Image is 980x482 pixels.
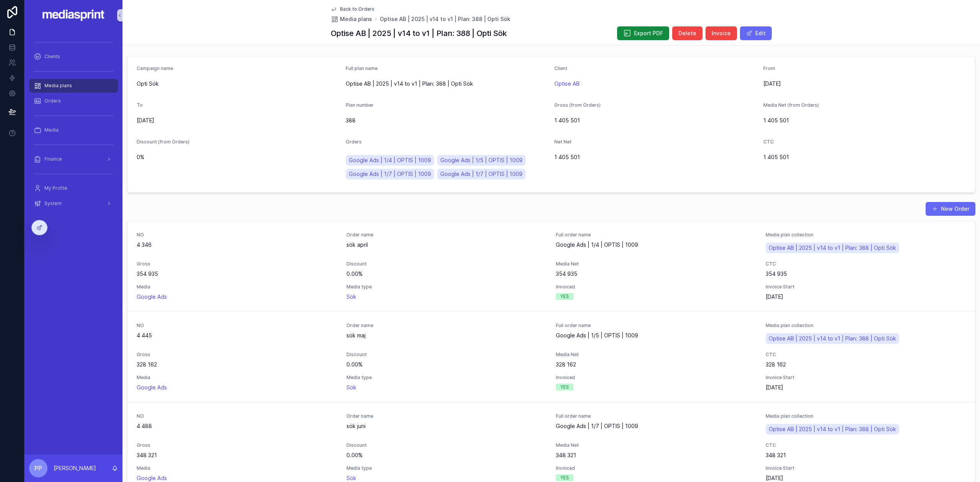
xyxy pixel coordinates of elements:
[766,424,899,435] a: Optise AB | 2025 | v14 to v1 | Plan: 388 | Opti Sök
[346,474,356,482] a: Sök
[766,243,899,253] a: Optise AB | 2025 | v14 to v1 | Plan: 388 | Opti Sök
[346,65,377,71] span: Full plan name
[346,413,547,419] span: Order name
[137,352,337,358] span: Gross
[29,181,118,195] a: My Profile
[556,261,756,267] span: Media Net
[346,155,434,166] a: Google Ads | 1/4 | OPTIS | 1009
[556,413,756,419] span: Full order name
[346,465,547,471] span: Media type
[137,384,167,391] a: Google Ads
[127,221,975,311] a: NO4 346Order namesök aprilFull order nameGoogle Ads | 1/4 | OPTIS | 1009Media plan collectionOpti...
[766,261,966,267] span: CTC
[556,442,756,448] span: Media Net
[556,241,756,249] span: Google Ads | 1/4 | OPTIS | 1009
[556,375,756,381] span: Invoiced
[380,15,510,23] span: Optise AB | 2025 | v14 to v1 | Plan: 388 | Opti Sök
[346,442,547,448] span: Discount
[346,139,362,145] span: Orders
[331,28,507,39] h1: Optise AB | 2025 | v14 to v1 | Plan: 388 | Opti Sök
[346,117,549,124] span: 388
[340,15,372,23] span: Media plans
[346,384,356,391] span: Sök
[137,117,340,124] span: [DATE]
[137,102,143,108] span: To
[44,54,60,60] span: Clients
[634,29,663,37] span: Export PDF
[346,241,547,249] span: sök april
[29,197,118,210] a: System
[556,284,756,290] span: Invoiced
[766,442,966,448] span: CTC
[331,15,372,23] a: Media plans
[766,270,966,278] span: 354 935
[346,169,434,179] a: Google Ads | 1/7 | OPTIS | 1009
[29,94,118,108] a: Orders
[766,474,966,482] span: [DATE]
[349,170,431,178] span: Google Ads | 1/7 | OPTIS | 1009
[769,244,896,252] span: Optise AB | 2025 | v14 to v1 | Plan: 388 | Opti Sök
[706,26,737,40] button: Invoice
[346,232,547,238] span: Order name
[554,80,580,88] a: Optise AB
[556,451,756,459] span: 348 321
[137,284,337,290] span: Media
[137,153,340,161] span: 0%
[346,284,547,290] span: Media type
[556,361,756,368] span: 328 162
[740,26,772,40] button: Edit
[556,270,756,278] span: 354 935
[769,335,896,342] span: Optise AB | 2025 | v14 to v1 | Plan: 388 | Opti Sök
[346,322,547,329] span: Order name
[766,352,966,358] span: CTC
[137,361,337,368] span: 328 162
[766,384,966,391] span: [DATE]
[766,322,966,329] span: Media plan collection
[44,185,67,191] span: My Profile
[44,127,59,133] span: Media
[766,333,899,344] a: Optise AB | 2025 | v14 to v1 | Plan: 388 | Opti Sök
[554,102,601,108] span: Gross (from Orders)
[763,139,774,145] span: CTC
[440,170,523,178] span: Google Ads | 1/7 | OPTIS | 1009
[763,117,966,124] span: 1 405 501
[763,102,819,108] span: Media Net (from Orders)
[678,29,696,37] span: Delete
[766,361,966,368] span: 328 162
[137,261,337,267] span: Gross
[24,31,122,220] div: scrollable content
[346,80,549,88] span: Optise AB | 2025 | v14 to v1 | Plan: 388 | Opti Sök
[44,98,61,104] span: Orders
[44,200,62,207] span: System
[554,139,572,145] span: Net Net
[29,152,118,166] a: Finance
[763,65,775,71] span: From
[556,352,756,358] span: Media Net
[137,474,167,482] a: Google Ads
[137,293,167,301] span: Google Ads
[346,102,374,108] span: Plan number
[137,465,337,471] span: Media
[560,293,569,300] div: YES
[340,6,374,12] span: Back to Orders
[346,293,356,301] a: Sök
[440,156,523,164] span: Google Ads | 1/5 | OPTIS | 1009
[331,6,374,12] a: Back to Orders
[926,202,975,216] button: New Order
[137,322,337,329] span: NO
[127,311,975,402] a: NO4 445Order namesök majFull order nameGoogle Ads | 1/5 | OPTIS | 1009Media plan collectionOptise...
[763,80,966,88] span: [DATE]
[560,474,569,481] div: YES
[346,270,547,278] span: 0.00%
[44,156,62,162] span: Finance
[137,139,189,145] span: Discount (from Orders)
[556,332,756,339] span: Google Ads | 1/5 | OPTIS | 1009
[42,9,105,21] img: App logo
[137,241,337,249] span: 4 346
[1,37,15,50] iframe: Spotlight
[137,413,337,419] span: NO
[437,155,526,166] a: Google Ads | 1/5 | OPTIS | 1009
